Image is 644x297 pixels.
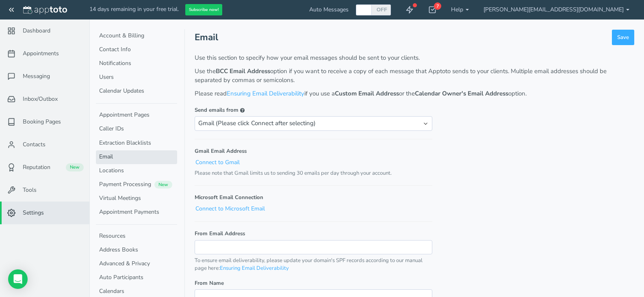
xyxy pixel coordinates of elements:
[23,209,44,217] span: Settings
[23,6,67,14] img: logo-apptoto--white.svg
[96,230,177,243] a: Resources
[89,5,179,13] span: 14 days remaining in your free trial.
[195,204,265,213] a: Connect to Microsoft Email
[23,118,61,126] span: Booking Pages
[96,85,177,98] a: Calendar Updates
[195,230,245,238] label: From Email Address
[96,57,177,71] a: Notifications
[96,137,177,150] a: Extraction Blacklists
[23,95,58,103] span: Inbox/Outbox
[96,122,177,136] a: Caller IDs
[195,147,432,155] label: Gmail Email Address
[195,106,239,114] label: Send emails from
[195,280,224,287] label: From Name
[8,269,28,289] div: Open Intercom Messenger
[23,72,50,80] span: Messaging
[195,194,432,202] label: Microsoft Email Connection
[96,164,177,178] a: Locations
[96,271,177,285] a: Auto Participants
[154,181,172,189] span: New
[195,169,432,177] div: Please note that Gmail limits us to sending 30 emails per day through your account.
[96,43,177,57] a: Contact Info
[415,89,508,98] b: Calendar Owner's Email Address
[185,4,222,16] button: Subscribe now!
[96,29,177,43] a: Account & Billing
[96,257,177,271] a: Advanced & Privacy
[23,141,46,149] span: Contacts
[335,89,399,98] b: Custom Email Address
[66,163,84,171] div: New
[96,192,177,206] a: Virtual Meetings
[195,158,240,167] a: Connect to Gmail
[23,50,59,58] span: Appointments
[23,163,50,171] span: Reputation
[612,30,634,46] button: Save
[23,27,50,35] span: Dashboard
[434,2,441,10] div: 7
[309,6,349,14] span: Auto Messages
[96,178,177,192] a: Payment Processing
[227,89,304,98] a: Ensuring Email Deliverability
[220,264,289,272] a: Ensuring Email Deliverability
[216,67,270,75] b: BCC Email Address
[195,89,634,98] p: Please read if you use a or the option.
[96,108,177,122] a: Appointment Pages
[195,257,432,272] p: To ensure email deliverability, please update your domain's SPF records according to our manual p...
[195,29,218,46] h2: Email
[96,150,177,164] a: Email
[195,67,634,85] p: Use the option if you want to receive a copy of each message that Apptoto sends to your clients. ...
[195,54,634,62] p: Use this section to specify how your email messages should be sent to your clients.
[376,6,388,13] label: OFF
[23,186,37,194] span: Tools
[96,206,177,219] a: Appointment Payments
[96,71,177,85] a: Users
[96,243,177,257] a: Address Books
